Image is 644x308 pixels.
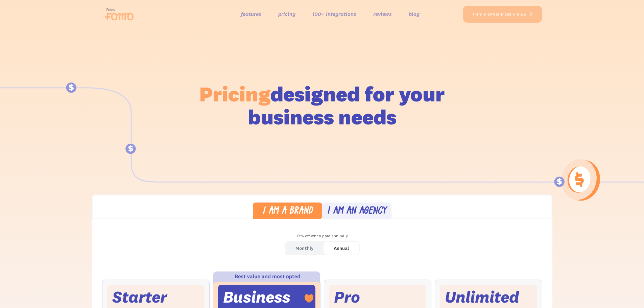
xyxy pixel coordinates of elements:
span: Pricing [199,81,270,107]
div: Business [223,290,290,304]
div: I am a brand [262,207,313,216]
div: 17% off when paid annually [92,231,552,241]
a: features [241,9,261,19]
h1: designed for your business needs [199,82,445,128]
div: I am an agency [327,207,386,216]
div: Starter [112,290,167,304]
a: pricing [278,9,295,19]
a: reviews [373,9,392,19]
div: Unlimited [445,290,519,304]
a: 100+ integrations [312,9,356,19]
div: Pro [334,290,360,304]
a: try fomo for free [463,6,542,23]
div: Annual [334,243,349,253]
span:  [528,11,533,17]
a: blog [409,9,420,19]
div: Monthly [295,243,313,253]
